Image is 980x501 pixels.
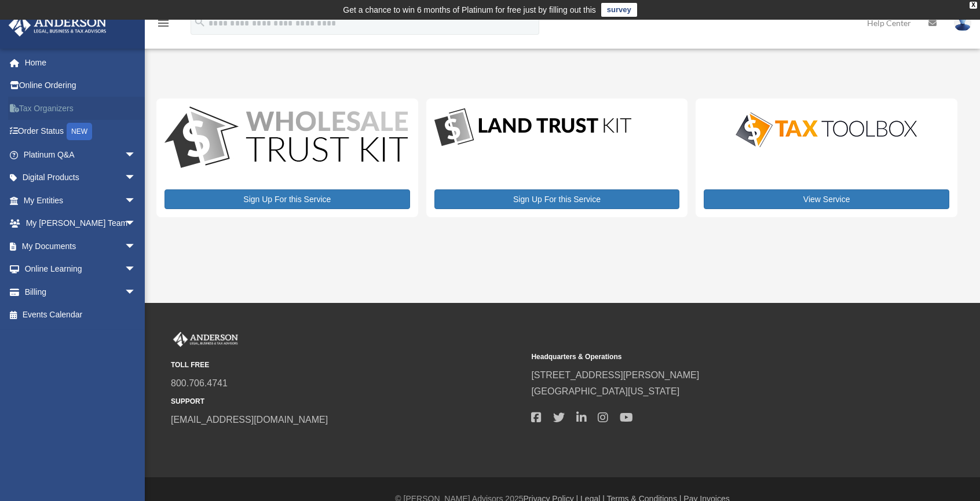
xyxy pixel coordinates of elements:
[125,143,148,167] span: arrow_drop_down
[8,212,153,235] a: My [PERSON_NAME] Teamarrow_drop_down
[5,14,110,36] img: Anderson Advisors Platinum Portal
[8,303,153,327] a: Events Calendar
[125,212,148,236] span: arrow_drop_down
[970,2,977,9] div: close
[171,415,328,425] a: [EMAIL_ADDRESS][DOMAIN_NAME]
[8,189,153,212] a: My Entitiesarrow_drop_down
[8,51,153,74] a: Home
[193,16,206,28] i: search
[125,189,148,213] span: arrow_drop_down
[531,370,699,380] a: [STREET_ADDRESS][PERSON_NAME]
[171,396,523,408] small: SUPPORT
[164,189,410,209] a: Sign Up For this Service
[8,74,153,97] a: Online Ordering
[164,107,408,171] img: WS-Trust-Kit-lgo-1.jpg
[8,166,148,189] a: Digital Productsarrow_drop_down
[954,14,971,31] img: User Pic
[125,235,148,258] span: arrow_drop_down
[704,189,949,209] a: View Service
[8,97,153,120] a: Tax Organizers
[171,378,228,388] a: 800.706.4741
[171,359,523,371] small: TOLL FREE
[125,280,148,304] span: arrow_drop_down
[343,3,596,17] div: Get a chance to win 6 months of Platinum for free just by filling out this
[531,386,679,396] a: [GEOGRAPHIC_DATA][US_STATE]
[125,258,148,281] span: arrow_drop_down
[531,351,883,363] small: Headquarters & Operations
[8,280,153,303] a: Billingarrow_drop_down
[8,120,153,144] a: Order StatusNEW
[8,258,153,281] a: Online Learningarrow_drop_down
[601,3,637,17] a: survey
[434,189,680,209] a: Sign Up For this Service
[156,20,170,30] a: menu
[8,143,153,166] a: Platinum Q&Aarrow_drop_down
[434,107,631,149] img: LandTrust_lgo-1.jpg
[171,332,240,347] img: Anderson Advisors Platinum Portal
[156,16,170,30] i: menu
[8,235,153,258] a: My Documentsarrow_drop_down
[125,166,148,190] span: arrow_drop_down
[67,123,92,140] div: NEW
